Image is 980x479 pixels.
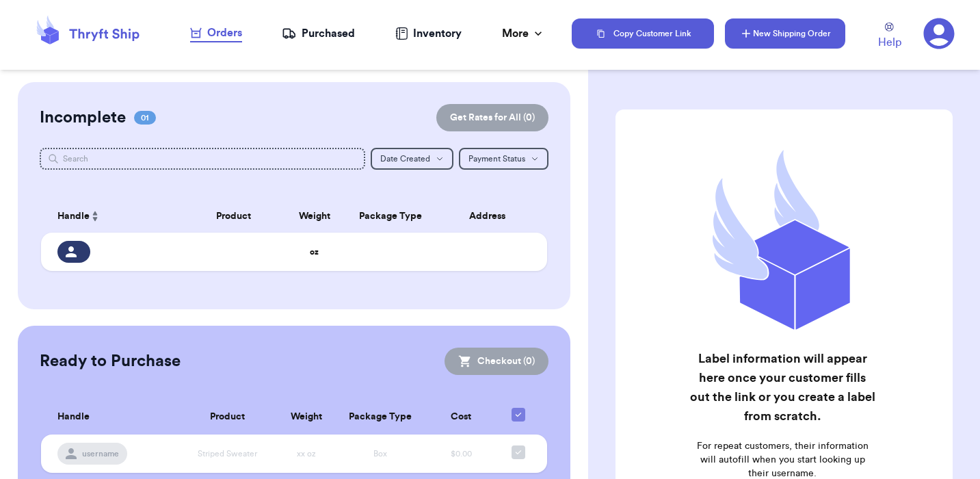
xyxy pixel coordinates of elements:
[459,148,548,170] button: Payment Status
[190,25,242,41] div: Orders
[297,450,316,458] span: xx oz
[725,18,845,49] button: New Shipping Order
[345,200,436,233] th: Package Type
[178,400,277,435] th: Product
[380,155,430,163] span: Date Created
[40,107,126,129] h2: Incomplete
[183,200,284,233] th: Product
[572,18,714,49] button: Copy Customer Link
[424,400,498,435] th: Cost
[436,200,547,233] th: Address
[277,400,336,435] th: Weight
[502,25,545,42] div: More
[878,23,901,51] a: Help
[40,350,181,372] h2: Ready to Purchase
[284,200,345,233] th: Weight
[198,450,257,458] span: Striped Sweater
[395,25,462,42] a: Inventory
[282,25,355,42] a: Purchased
[310,248,319,256] strong: oz
[373,450,387,458] span: Box
[689,349,876,426] h2: Label information will appear here once your customer fills out the link or you create a label fr...
[90,208,101,224] button: Sort ascending
[878,34,901,51] span: Help
[82,448,119,459] span: username
[57,209,90,224] span: Handle
[371,148,453,170] button: Date Created
[445,348,548,375] button: Checkout (0)
[57,410,90,424] span: Handle
[468,155,525,163] span: Payment Status
[40,148,365,170] input: Search
[451,450,472,458] span: $0.00
[336,400,424,435] th: Package Type
[134,111,156,125] span: 01
[436,104,548,131] button: Get Rates for All (0)
[190,25,242,42] a: Orders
